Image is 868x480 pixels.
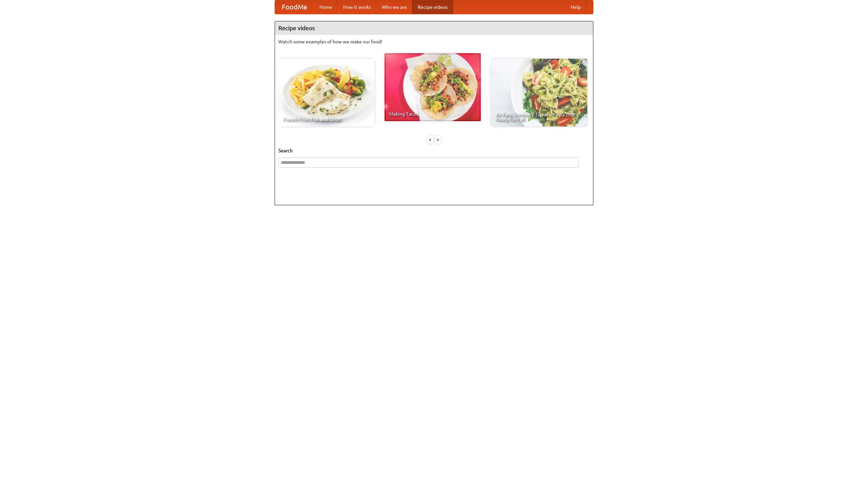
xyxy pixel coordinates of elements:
[275,0,314,14] a: FoodMe
[412,0,453,14] a: Recipe videos
[278,147,590,154] h5: Search
[376,0,412,14] a: Who we are
[565,0,586,14] a: Help
[384,53,481,121] a: Making Tacos
[278,59,375,127] a: French Fries Fish and Chips
[275,21,593,35] h4: Recipe videos
[496,112,583,122] span: An Easy, Summery Tomato Pasta That's Ready for Fall
[427,135,433,144] div: «
[491,59,587,127] a: An Easy, Summery Tomato Pasta That's Ready for Fall
[338,0,376,14] a: How it works
[389,112,476,116] span: Making Tacos
[283,117,370,122] span: French Fries Fish and Chips
[435,135,441,144] div: »
[278,38,590,45] p: Watch some examples of how we make our food!
[314,0,338,14] a: Home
